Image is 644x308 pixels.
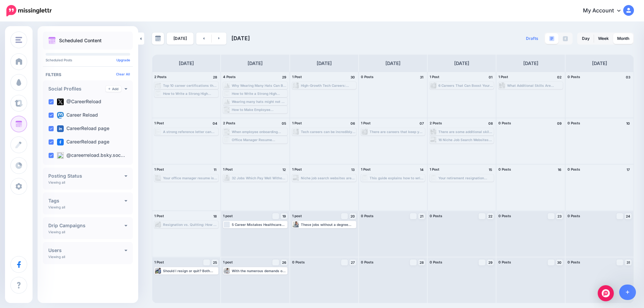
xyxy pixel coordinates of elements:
[498,75,508,79] span: 1 Post
[557,214,561,218] span: 23
[57,125,64,132] img: linkedin-square.png
[568,75,580,79] span: 0 Posts
[301,176,356,180] div: Niche job search websites are a great resource for finding a job opening that might not be availa...
[154,121,164,125] span: 1 Post
[57,139,64,145] img: facebook-square.png
[223,214,233,218] span: 1 post
[292,75,302,79] span: 1 Post
[317,59,332,67] h4: [DATE]
[487,213,494,219] a: 22
[361,260,374,264] span: 0 Posts
[498,167,511,171] span: 0 Posts
[232,83,286,87] div: Why Wearing Many Hats Can Be the Fast Track to Leadership 👉 [URL][DOMAIN_NAME] #Leadership #Profe...
[430,121,442,125] span: 2 Posts
[6,5,52,16] img: Missinglettr
[232,138,286,142] div: Office Manager Resume Examples and Writing Guide 👉 [URL][DOMAIN_NAME] #OfficeManagerResume #Resum...
[154,214,164,218] span: 1 Post
[232,91,286,96] div: How to Write a Strong High School Letter of Recommendation 👉 [URL][DOMAIN_NAME] #LetterOfRecommen...
[487,259,494,265] a: 29
[523,59,538,67] h4: [DATE]
[223,167,233,171] span: 1 Post
[163,83,218,87] div: Top 10 career certifications that can give you the boost you need. Each one has a clear path to p...
[626,214,630,218] span: 24
[212,120,218,126] h4: 04
[232,176,286,180] div: 32 Jobs Which Pay Well Without A Degree 👉 [URL][DOMAIN_NAME] #NoDegree #CareerWithoutCollege #Goo...
[301,130,356,134] div: Tech careers can be incredibly rewarding. This blog shares the skills you need to thrive on diffe...
[163,269,218,273] div: Should I resign or quit? Both mean you’re leaving, but the path you choose matters. That path sha...
[212,74,218,80] h4: 28
[57,112,64,119] img: mastodon-square.png
[155,36,161,42] img: calendar-grey-darker.png
[361,121,371,125] span: 1 Post
[556,120,563,126] h4: 09
[57,125,109,132] label: CareerReload page
[370,130,424,134] div: There are careers that keep you active, help you feel calmer, and even improve your physical and ...
[48,86,106,91] h4: Social Profiles
[48,205,65,209] p: Viewing all
[438,138,493,142] div: 16 Niche Job Search Websites for Targeted Job Hunting 👉 [URL][DOMAIN_NAME] #NicheJobSites #JobSea...
[549,36,554,41] img: paragraph-boxed.png
[223,260,233,264] span: 1 post
[556,213,563,219] a: 23
[281,120,287,126] h4: 05
[361,167,371,171] span: 1 Post
[232,108,286,112] div: How to Make Employee Onboarding Smooth 👉 [URL][DOMAIN_NAME] #EmployeeOnboarding #Onboarding #Onbo...
[438,130,493,134] div: There are some additional skills that are generally appreciated on a universal level. Read more: ...
[454,59,469,67] h4: [DATE]
[418,259,425,265] a: 28
[57,112,98,119] label: Career Reload
[430,214,442,218] span: 0 Posts
[350,120,356,126] h4: 06
[625,259,632,265] a: 31
[420,214,423,218] span: 21
[487,167,494,173] h4: 15
[281,167,287,173] h4: 12
[568,167,580,171] span: 0 Posts
[498,260,511,264] span: 0 Posts
[350,213,356,219] a: 20
[282,261,286,264] span: 26
[232,223,286,227] div: 5 Career Mistakes Healthcare Providers Make 👉 [URL][DOMAIN_NAME] #CareerMistakes #HealthcareCaree...
[418,213,425,219] a: 21
[625,120,632,126] h4: 10
[48,198,124,203] h4: Tags
[223,121,235,125] span: 2 Posts
[248,59,263,67] h4: [DATE]
[281,259,287,265] a: 26
[281,74,287,80] h4: 29
[507,83,562,87] div: What Additional Skills Are Universally Sought-After By Employers 👉 [URL][DOMAIN_NAME] #Additional...
[350,167,356,173] h4: 13
[350,259,356,265] a: 27
[232,130,286,134] div: When employee onboarding done effectively, this process can help to make the employee feel at hom...
[48,255,65,259] p: Viewing all
[167,33,194,45] a: [DATE]
[292,260,305,264] span: 0 Posts
[625,74,632,80] h4: 03
[154,75,167,79] span: 2 Posts
[292,121,302,125] span: 1 Post
[625,213,632,219] a: 24
[361,214,374,218] span: 0 Posts
[116,58,130,62] a: Upgrade
[179,59,194,67] h4: [DATE]
[223,75,236,79] span: 4 Posts
[57,139,109,145] label: CareerReload page
[46,72,130,77] h4: Filters
[488,214,492,218] span: 22
[598,285,614,301] div: Open Intercom Messenger
[488,261,492,264] span: 29
[418,167,425,173] h4: 14
[48,174,124,178] h4: Posting Status
[48,37,56,44] img: calendar.png
[48,180,65,184] p: Viewing all
[557,261,561,264] span: 30
[57,99,64,105] img: twitter-square.png
[498,121,511,125] span: 0 Posts
[576,3,634,19] a: My Account
[163,176,218,180] div: Your office manager resume is the first step to proving you’re the right person to keep an office...
[163,91,218,96] div: How to Write a Strong High School Letter of Recommendation 👉 [URL][DOMAIN_NAME] #LetterOfRecommen...
[522,33,542,45] a: Drafts
[163,223,218,227] div: Resignation vs. Quitting: How to Leave Your Job the Right Way 👉 [URL][DOMAIN_NAME] #Resignation #...
[351,214,355,218] span: 20
[212,213,218,219] h4: 18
